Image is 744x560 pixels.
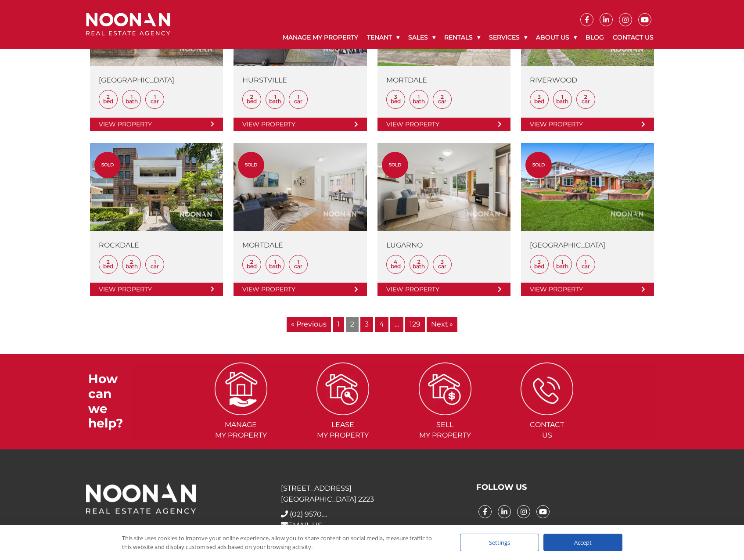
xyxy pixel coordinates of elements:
[287,317,331,332] a: « Previous
[497,384,597,439] a: ContactUs
[94,162,121,168] span: sold
[238,162,264,168] span: sold
[290,510,327,518] a: Click to reveal phone number
[543,534,622,551] div: Accept
[333,317,344,332] a: 1
[278,26,363,49] a: Manage My Property
[460,534,539,551] div: Settings
[419,363,471,415] img: ICONS
[532,26,581,49] a: About Us
[122,534,442,551] div: This site uses cookies to improve your online experience, allow you to share content on social me...
[390,317,403,332] span: …
[382,162,408,168] span: sold
[190,384,291,439] a: Managemy Property
[293,384,393,439] a: Leasemy Property
[476,483,658,492] h3: FOLLOW US
[521,363,573,415] img: ICONS
[405,317,425,332] a: 129
[316,363,369,415] img: ICONS
[608,26,658,49] a: Contact Us
[363,26,404,49] a: Tenant
[375,317,388,332] a: 4
[346,317,359,332] span: 2
[485,26,532,49] a: Services
[290,510,327,518] span: (02) 9570....
[88,372,132,431] h3: How can we help?
[281,483,463,505] p: [STREET_ADDRESS] [GEOGRAPHIC_DATA] 2223
[497,420,597,441] span: Contact Us
[427,317,457,332] a: Next »
[395,420,496,441] span: Sell my Property
[525,162,552,168] span: sold
[404,26,440,49] a: Sales
[581,26,608,49] a: Blog
[395,384,496,439] a: Sellmy Property
[293,420,393,441] span: Lease my Property
[86,13,170,36] img: Noonan Real Estate Agency
[440,26,485,49] a: Rentals
[215,363,267,415] img: ICONS
[190,420,291,441] span: Manage my Property
[360,317,373,332] a: 3
[281,521,322,529] a: EMAIL US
